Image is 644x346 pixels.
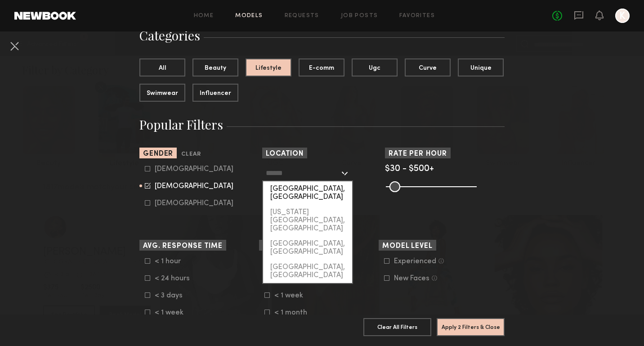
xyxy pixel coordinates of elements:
span: Gender [143,151,173,157]
h3: Popular Filters [139,116,505,133]
button: Apply 2 Filters & Close [437,318,505,336]
div: Experienced [394,259,436,264]
common-close-button: Cancel [7,39,22,55]
div: [DEMOGRAPHIC_DATA] [155,184,233,189]
a: Models [235,13,263,19]
div: [GEOGRAPHIC_DATA], [GEOGRAPHIC_DATA] [263,260,352,283]
span: Location [266,151,304,157]
span: Rate per Hour [389,151,447,157]
a: Job Posts [341,13,378,19]
div: < 1 month [274,310,309,315]
button: Curve [405,58,451,76]
span: $30 - $500+ [385,165,434,173]
button: Swimwear [139,84,185,102]
div: < 3 days [155,293,190,298]
button: E-comm [299,58,344,76]
div: < 1 week [155,310,190,315]
div: < 24 hours [155,276,190,281]
button: Clear All Filters [363,318,431,336]
button: Lifestyle [246,58,291,76]
button: Ugc [352,58,398,76]
a: Favorites [399,13,435,19]
span: Model Level [382,243,433,250]
div: [DEMOGRAPHIC_DATA] [155,201,233,206]
button: Unique [458,58,504,76]
button: Influencer [192,84,238,102]
a: K [615,9,630,23]
span: Avg. Response Time [143,243,223,250]
div: [US_STATE][GEOGRAPHIC_DATA], [GEOGRAPHIC_DATA] [263,205,352,236]
button: Clear [181,149,201,160]
a: Requests [285,13,319,19]
button: Cancel [7,39,22,53]
a: Home [194,13,214,19]
div: [GEOGRAPHIC_DATA], [GEOGRAPHIC_DATA] [263,181,352,205]
div: < 1 hour [155,259,190,264]
div: < 1 week [274,293,309,298]
div: New Faces [394,276,429,281]
button: Beauty [192,58,238,76]
h3: Categories [139,27,505,44]
div: [GEOGRAPHIC_DATA], [GEOGRAPHIC_DATA] [263,236,352,260]
div: [DEMOGRAPHIC_DATA] [155,166,233,172]
button: All [139,58,185,76]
